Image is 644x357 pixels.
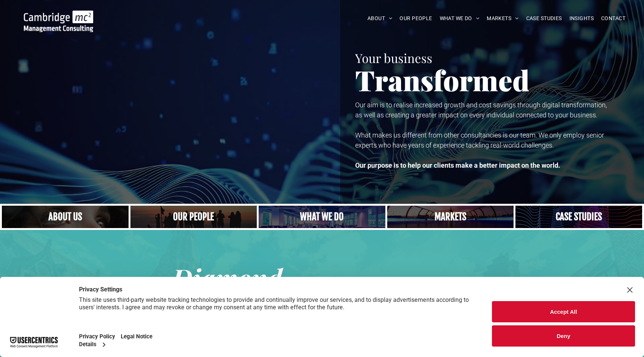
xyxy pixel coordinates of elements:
[515,206,642,228] a: CASE STUDIES | See an Overview of All Our Case Studies | Cambridge Management Consulting
[387,206,514,228] a: Our Markets | Cambridge Management Consulting
[259,206,385,228] a: A yoga teacher lifting his whole body off the ground in the peacock pose
[364,13,396,24] a: ABOUT
[355,50,432,66] span: Your business
[483,13,522,24] a: MARKETS
[2,206,129,228] a: Close up of woman's face, centered on her eyes
[355,161,560,169] strong: Our purpose is to help our clients make a better impact on the world.
[172,260,282,295] span: Diamond
[24,10,93,32] img: Go to Homepage
[98,274,168,292] span: Proud to be
[396,13,436,24] a: OUR PEOPLE
[349,274,361,292] span: of
[355,131,604,149] span: What makes us different from other consultancies is our team. We only employ senior experts who h...
[130,206,257,228] a: A crowd in silhouette at sunset, on a rise or lookout point
[289,274,345,292] span: Sponsors
[355,61,530,98] span: Transformed
[523,13,566,24] a: CASE STUDIES
[436,13,483,24] a: WHAT WE DO
[355,101,607,119] span: Our aim is to realise increased growth and cost savings through digital transformation, as well a...
[597,13,629,24] a: CONTACT
[566,13,597,24] a: INSIGHTS
[24,12,93,19] a: Your Business Transformed | Cambridge Management Consulting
